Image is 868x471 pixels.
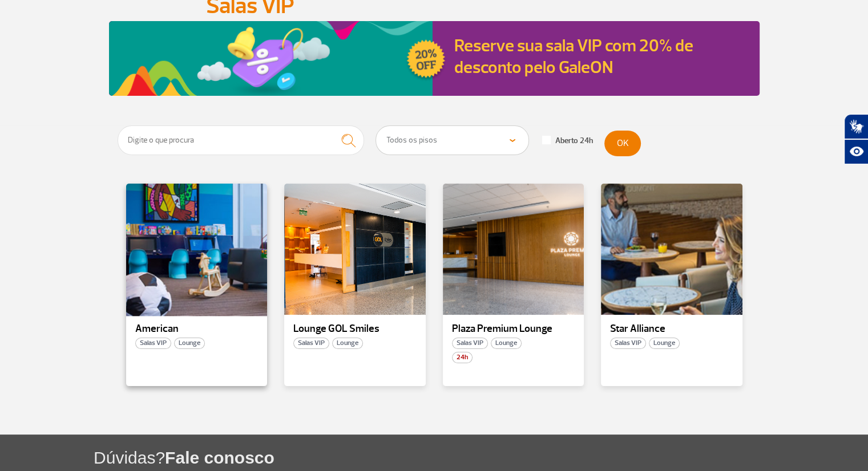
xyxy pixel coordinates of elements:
[118,125,365,155] input: Digite o que procura
[332,338,363,349] span: Lounge
[293,338,329,349] span: Salas VIP
[844,139,868,164] button: Abrir recursos assistivos.
[649,338,680,349] span: Lounge
[844,114,868,164] div: Plugin de acessibilidade da Hand Talk.
[165,448,274,467] span: Fale conosco
[109,21,447,96] img: Reserve sua sala VIP com 20% de desconto pelo GaleON
[135,338,171,349] span: Salas VIP
[293,323,417,335] p: Lounge GOL Smiles
[844,114,868,139] button: Abrir tradutor de língua de sinais.
[94,446,868,469] h1: Dúvidas?
[452,352,473,363] span: 24h
[610,323,733,335] p: Star Alliance
[452,338,488,349] span: Salas VIP
[491,338,522,349] span: Lounge
[135,323,259,335] p: American
[454,35,693,78] a: Reserve sua sala VIP com 20% de desconto pelo GaleON
[610,338,646,349] span: Salas VIP
[542,136,593,146] label: Aberto 24h
[604,131,641,156] button: OK
[452,323,575,335] p: Plaza Premium Lounge
[174,338,205,349] span: Lounge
